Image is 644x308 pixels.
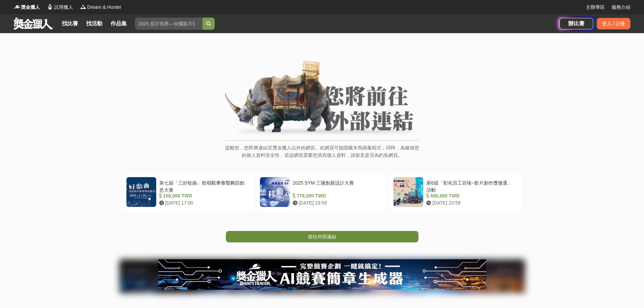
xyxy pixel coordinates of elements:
[80,3,87,10] img: Logo
[225,144,419,166] p: 提醒您，您即將連結至獎金獵人以外的網頁。此網頁可能隱藏木馬病毒程式；同時，為確保您的個人資料安全性，若該網頁需要您填寫個人資料，請留意是否為釣魚網頁。
[390,173,521,211] a: 第6屆「彰化百工百味~影片創作獎徵選」活動 600,000 TWD [DATE] 23:59
[14,3,20,10] img: Logo
[426,192,515,199] div: 600,000 TWD
[293,180,382,192] div: 2025 SYM 三陽創新設計大賽
[256,173,388,211] a: 2025 SYM 三陽創新設計大賽 779,200 TWD [DATE] 23:59
[80,4,121,11] a: LogoDream & Hunter
[159,180,248,192] div: 第七屆「三好歌曲」歌唱觀摩賽暨舞蹈創意大賽
[87,4,121,11] span: Dream & Hunter
[159,192,248,199] div: 100,000 TWD
[426,199,515,207] div: [DATE] 23:59
[612,4,630,11] a: 服務介紹
[108,19,129,28] a: 作品集
[84,19,105,28] a: 找活動
[54,4,73,11] span: 試用獵人
[225,61,419,137] img: External Link Banner
[293,192,382,199] div: 779,200 TWD
[21,4,40,11] span: 獎金獵人
[123,173,254,211] a: 第七屆「三好歌曲」歌唱觀摩賽暨舞蹈創意大賽 100,000 TWD [DATE] 17:00
[135,18,202,30] input: 2025 反詐視界—全國影片競賽
[159,199,248,207] div: [DATE] 17:00
[597,18,630,29] div: 登入 / 註冊
[47,3,53,10] img: Logo
[586,4,605,11] a: 主辦專區
[226,231,419,242] a: 前往外部連結
[426,180,515,192] div: 第6屆「彰化百工百味~影片創作獎徵選」活動
[47,4,73,11] a: Logo試用獵人
[59,19,81,28] a: 找比賽
[559,18,593,29] a: 辦比賽
[158,259,486,290] img: e66c81bb-b616-479f-8cf1-2a61d99b1888.jpg
[308,234,336,239] span: 前往外部連結
[293,199,382,207] div: [DATE] 23:59
[14,4,40,11] a: Logo獎金獵人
